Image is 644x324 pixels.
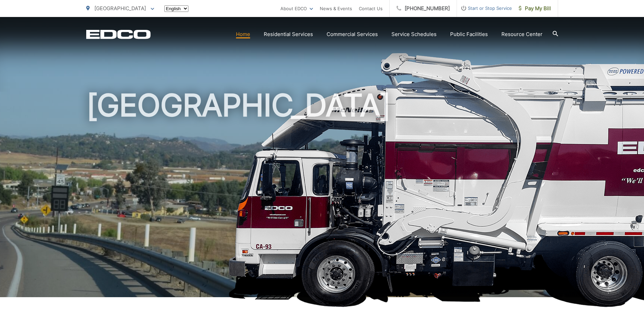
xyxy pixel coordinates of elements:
span: [GEOGRAPHIC_DATA] [94,5,146,12]
h1: [GEOGRAPHIC_DATA] [86,88,558,303]
span: Pay My Bill [519,4,551,13]
select: Select a language [164,5,188,12]
a: About EDCO [280,4,313,13]
a: Public Facilities [450,30,488,38]
a: Residential Services [264,30,313,38]
a: Resource Center [501,30,542,38]
a: Service Schedules [391,30,437,38]
a: Home [236,30,250,38]
a: Commercial Services [327,30,378,38]
a: EDCD logo. Return to the homepage. [86,30,151,39]
a: News & Events [320,4,352,13]
a: Contact Us [359,4,383,13]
